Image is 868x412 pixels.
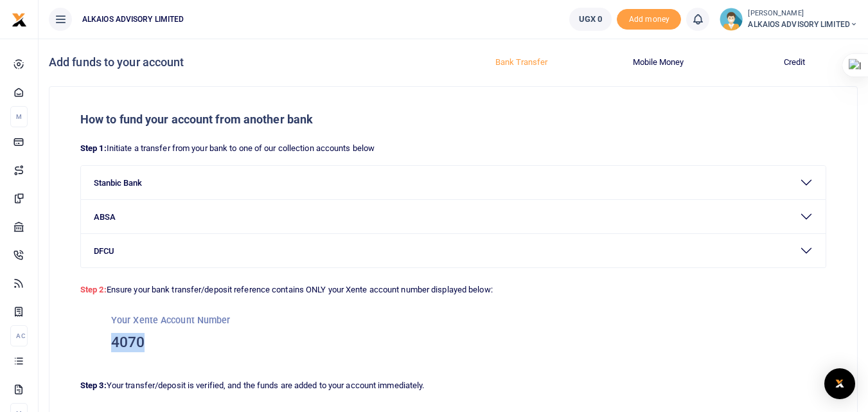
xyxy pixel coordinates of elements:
span: ALKAIOS ADVISORY LIMITED [77,13,189,25]
h3: 4070 [111,333,795,352]
p: Initiate a transfer from your bank to one of our collection accounts below [80,142,826,156]
button: Credit [734,52,856,73]
button: Mobile Money [598,52,719,73]
small: Your Xente Account Number [111,315,231,325]
button: DFCU [81,234,826,267]
li: Toup your wallet [617,9,681,30]
span: UGX 0 [579,13,603,26]
strong: Step 2: [80,285,107,294]
div: Open Intercom Messenger [824,368,855,399]
p: Your transfer/deposit is verified, and the funds are added to your account immediately. [80,379,826,393]
strong: Step 1: [80,143,107,153]
h5: How to fund your account from another bank [80,112,826,127]
a: UGX 0 [569,8,612,31]
a: profile-user [PERSON_NAME] ALKAIOS ADVISORY LIMITED [720,8,858,31]
h4: Add funds to your account [49,55,448,69]
img: logo-small [12,12,27,28]
li: Ac [10,325,28,346]
button: Bank Transfer [461,52,583,73]
small: [PERSON_NAME] [748,8,858,19]
li: M [10,106,28,127]
button: ABSA [81,200,826,233]
a: Add money [617,13,681,23]
strong: Step 3: [80,381,107,390]
span: Add money [617,9,681,30]
li: Wallet ballance [564,8,617,31]
p: Ensure your bank transfer/deposit reference contains ONLY your Xente account number displayed below: [80,278,826,297]
img: profile-user [720,8,743,31]
a: logo-small logo-large logo-large [12,14,27,24]
span: ALKAIOS ADVISORY LIMITED [748,19,858,30]
button: Stanbic Bank [81,166,826,199]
